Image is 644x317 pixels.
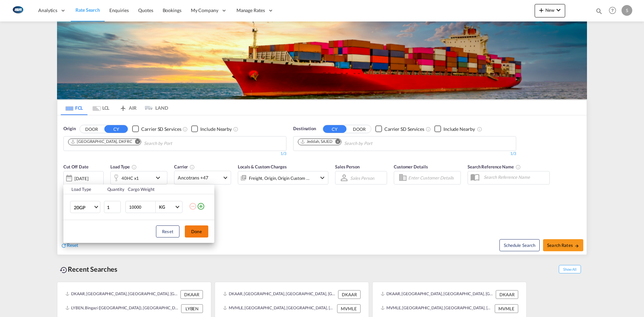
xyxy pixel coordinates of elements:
[63,184,103,194] th: Load Type
[128,201,155,213] input: Enter Weight
[70,201,100,213] md-select: Choose: 20GP
[104,201,121,213] input: Qty
[103,184,124,194] th: Quantity
[189,202,197,210] md-icon: icon-minus-circle-outline
[128,186,185,192] div: Cargo Weight
[156,225,179,237] button: Reset
[197,202,205,210] md-icon: icon-plus-circle-outline
[185,225,208,237] button: Done
[159,204,165,210] div: KG
[74,204,93,211] span: 20GP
